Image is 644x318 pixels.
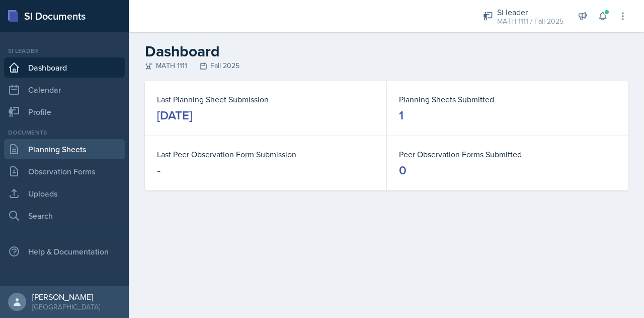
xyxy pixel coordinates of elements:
h2: Dashboard [145,42,628,60]
div: 0 [399,162,407,178]
div: Si leader [497,6,563,18]
a: Observation Forms [4,161,125,181]
div: Documents [4,128,125,137]
div: [PERSON_NAME] [32,292,100,302]
dt: Planning Sheets Submitted [399,93,616,105]
div: 1 [399,107,404,123]
div: - [157,162,160,178]
dt: Last Peer Observation Form Submission [157,148,374,160]
div: MATH 1111 / Fall 2025 [497,16,563,27]
div: MATH 1111 Fall 2025 [145,60,628,71]
a: Search [4,206,125,226]
dt: Peer Observation Forms Submitted [399,148,616,160]
a: Planning Sheets [4,139,125,159]
div: [DATE] [157,107,192,123]
a: Dashboard [4,57,125,78]
dt: Last Planning Sheet Submission [157,93,374,105]
a: Calendar [4,80,125,100]
a: Profile [4,102,125,122]
div: Si leader [4,46,125,55]
div: [GEOGRAPHIC_DATA] [32,302,100,312]
a: Uploads [4,183,125,204]
div: Help & Documentation [4,241,125,262]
